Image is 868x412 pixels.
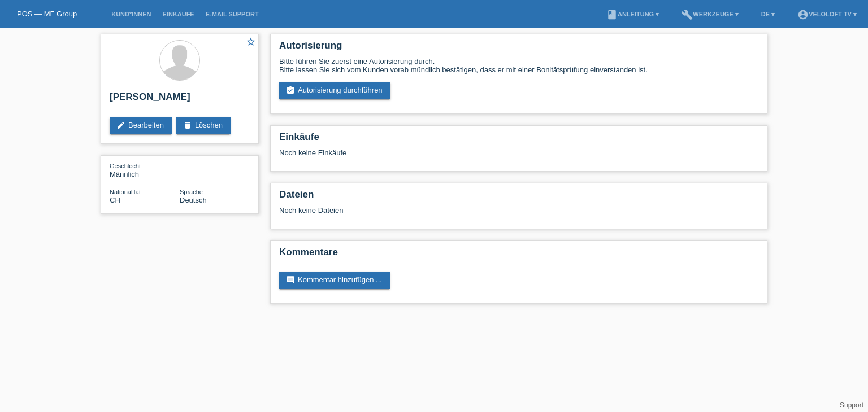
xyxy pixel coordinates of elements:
[110,91,250,108] h2: [PERSON_NAME]
[279,206,624,214] div: Noch keine Dateien
[106,11,157,17] a: Kund*innen
[756,11,780,17] a: DE ▾
[606,9,618,20] i: book
[110,189,141,195] span: Nationalität
[279,82,390,99] a: assignment_turned_inAutorisierung durchführen
[279,57,758,74] div: Bitte führen Sie zuerst eine Autorisierung durch. Bitte lassen Sie sich vom Kunden vorab mündlich...
[840,401,863,409] a: Support
[110,163,141,169] span: Geschlecht
[246,37,256,47] i: star_border
[279,189,758,206] h2: Dateien
[286,86,295,95] i: assignment_turned_in
[601,11,665,17] a: bookAnleitung ▾
[246,37,256,49] a: star_border
[157,11,199,17] a: Einkäufe
[110,161,180,178] div: Männlich
[116,121,125,130] i: edit
[279,272,390,289] a: commentKommentar hinzufügen ...
[792,11,862,17] a: account_circleVeloLoft TV ▾
[110,117,172,134] a: editBearbeiten
[17,10,77,18] a: POS — MF Group
[176,117,231,134] a: deleteLöschen
[279,148,758,165] div: Noch keine Einkäufe
[180,189,203,195] span: Sprache
[682,9,693,20] i: build
[286,275,295,284] i: comment
[676,11,744,17] a: buildWerkzeuge ▾
[797,9,809,20] i: account_circle
[279,247,758,264] h2: Kommentare
[200,11,264,17] a: E-Mail Support
[279,132,758,148] h2: Einkäufe
[110,196,120,204] span: Schweiz
[180,196,207,204] span: Deutsch
[183,121,192,130] i: delete
[279,40,758,57] h2: Autorisierung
